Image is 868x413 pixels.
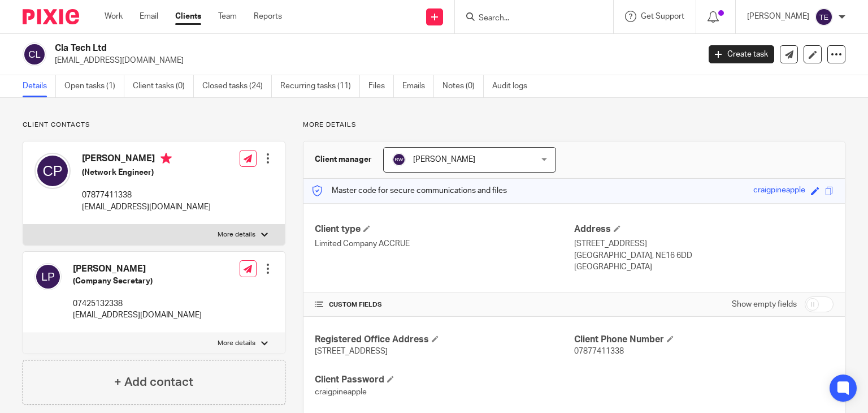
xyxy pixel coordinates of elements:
[55,55,692,66] p: [EMAIL_ADDRESS][DOMAIN_NAME]
[23,9,79,24] img: Pixie
[574,223,834,235] h4: Address
[280,75,360,97] a: Recurring tasks (11)
[82,153,211,167] h4: [PERSON_NAME]
[402,75,434,97] a: Emails
[160,153,172,164] i: Primary
[815,8,833,26] img: svg%3E
[73,298,202,309] p: 07425132338
[175,11,201,22] a: Clients
[140,11,158,22] a: Email
[413,156,475,164] span: [PERSON_NAME]
[574,238,834,249] p: [STREET_ADDRESS]
[254,11,282,22] a: Reports
[315,300,574,309] h4: CUSTOM FIELDS
[709,45,774,63] a: Create task
[64,75,124,97] a: Open tasks (1)
[315,334,574,346] h4: Registered Office Address
[218,230,255,239] p: More details
[492,75,536,97] a: Audit logs
[574,347,624,355] span: 07877411338
[442,75,484,97] a: Notes (0)
[202,75,272,97] a: Closed tasks (24)
[315,388,367,396] span: craigpineapple
[303,121,845,130] p: More details
[82,167,211,178] h5: (Network Engineer)
[218,339,255,348] p: More details
[218,11,237,22] a: Team
[82,201,211,213] p: [EMAIL_ADDRESS][DOMAIN_NAME]
[73,309,202,321] p: [EMAIL_ADDRESS][DOMAIN_NAME]
[82,190,211,201] p: 07877411338
[315,374,574,386] h4: Client Password
[315,154,372,165] h3: Client manager
[732,299,797,310] label: Show empty fields
[73,263,202,275] h4: [PERSON_NAME]
[641,12,684,20] span: Get Support
[478,14,579,24] input: Search
[574,334,834,346] h4: Client Phone Number
[747,11,809,22] p: [PERSON_NAME]
[574,261,834,273] p: [GEOGRAPHIC_DATA]
[105,11,123,22] a: Work
[55,42,565,54] h2: Cla Tech Ltd
[114,373,193,391] h4: + Add contact
[23,42,46,66] img: svg%3E
[73,276,202,287] h5: (Company Secretary)
[315,223,574,235] h4: Client type
[312,185,507,196] p: Master code for secure communications and files
[315,347,388,355] span: [STREET_ADDRESS]
[34,263,62,290] img: svg%3E
[392,153,406,166] img: svg%3E
[368,75,394,97] a: Files
[133,75,194,97] a: Client tasks (0)
[34,153,71,189] img: svg%3E
[753,184,805,197] div: craigpineapple
[315,238,574,249] p: Limited Company ACCRUE
[23,75,56,97] a: Details
[574,250,834,261] p: [GEOGRAPHIC_DATA], NE16 6DD
[23,121,285,130] p: Client contacts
